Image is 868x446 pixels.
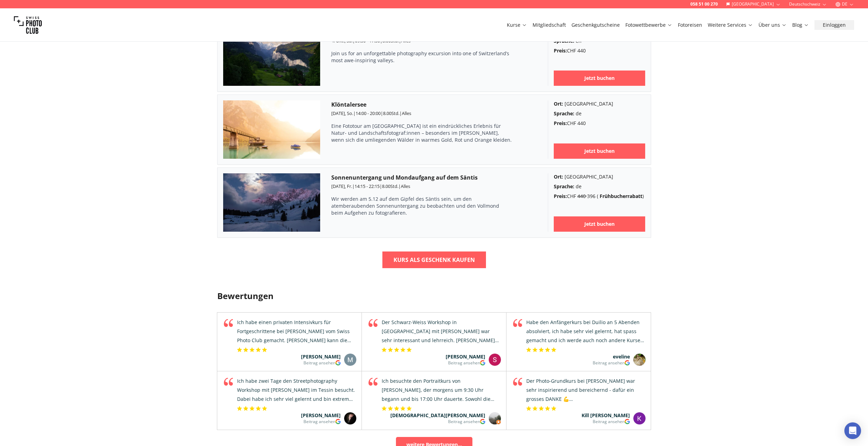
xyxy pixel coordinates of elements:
[394,256,475,264] b: Kurs als Geschenk kaufen
[554,173,563,180] b: Ort :
[331,196,512,216] p: Wir werden am 5.12 auf dem Gipfel des Säntis sein, um den atemberaubenden Sonnenuntergang zu beob...
[577,120,586,126] span: 440
[625,22,672,28] a: Fotowettbewerbe
[331,100,537,109] h3: Klöntalersee
[577,193,595,199] span: 396
[789,20,812,30] button: Blog
[401,183,410,189] span: Alles
[554,143,645,159] a: Jetzt buchen
[598,193,642,199] b: Frühbucherrabatt
[401,38,411,44] span: Alles
[584,148,615,155] b: Jetzt buchen
[382,38,399,44] span: 8.00 Std.
[577,47,586,54] span: 440
[792,22,809,28] a: Blog
[623,20,675,30] button: Fotowettbewerbe
[814,20,854,30] button: Einloggen
[678,22,702,28] a: Fotoreisen
[554,110,645,117] div: de
[530,20,569,30] button: Mitgliedschaft
[554,100,645,107] div: [GEOGRAPHIC_DATA]
[355,38,380,44] span: 09:30 - 17:30
[356,110,381,116] span: 14:00 - 20:00
[382,251,486,268] a: Kurs als Geschenk kaufen
[355,183,380,189] span: 14:15 - 22:15
[554,193,645,200] div: CHF
[331,183,410,189] small: | | |
[331,110,353,116] span: [DATE], So.
[597,193,644,199] span: ( )
[554,71,645,86] a: Jetzt buchen
[554,216,645,232] a: Jetzt buchen
[554,100,563,107] b: Ort :
[756,20,789,30] button: Über uns
[533,22,566,28] a: Mitgliedschaft
[382,183,398,189] span: 8.00 Std.
[331,38,352,44] span: 4. Okt., Sa.
[569,20,623,30] button: Geschenkgutscheine
[554,193,567,199] b: Preis :
[708,22,753,28] a: Weitere Services
[223,173,321,232] img: Sonnenuntergang und Mondaufgang auf dem Säntis
[584,75,615,82] b: Jetzt buchen
[554,183,574,190] b: Sprache :
[554,120,567,126] b: Preis :
[554,47,645,54] div: CHF
[690,1,718,7] a: 058 51 00 270
[675,20,705,30] button: Fotoreisen
[331,173,537,182] h3: Sonnenuntergang und Mondaufgang auf dem Säntis
[759,22,787,28] a: Über uns
[554,47,567,54] b: Preis :
[507,22,527,28] a: Kurse
[402,110,411,116] span: Alles
[331,50,512,64] p: Join us for an unforgettable photography excursion into one of Switzerland’s most awe-inspiring v...
[331,183,352,189] span: [DATE], Fr.
[554,110,574,117] b: Sprache :
[223,28,321,86] img: Lauterbrunnen Valley Vistas
[383,110,399,116] span: 8.00 Std.
[504,20,530,30] button: Kurse
[14,11,42,39] img: Swiss photo club
[584,221,615,228] b: Jetzt buchen
[331,110,411,116] small: | | |
[844,422,861,439] div: Open Intercom Messenger
[554,38,574,44] b: Sprache :
[223,100,321,159] img: Klöntalersee
[554,120,645,127] div: CHF
[571,22,620,28] a: Geschenkgutscheine
[554,183,645,190] div: de
[331,123,512,143] p: Eine Fototour am [GEOGRAPHIC_DATA] ist ein eindrückliches Erlebnis für Natur- und Landschaftsfoto...
[217,290,651,302] h3: Bewertungen
[331,38,411,44] small: | | |
[554,173,645,180] div: [GEOGRAPHIC_DATA]
[705,20,756,30] button: Weitere Services
[577,193,587,199] del: 440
